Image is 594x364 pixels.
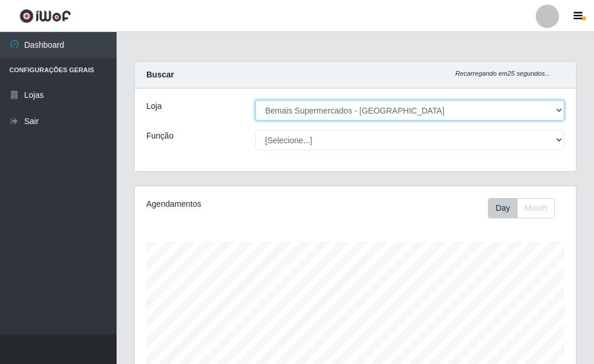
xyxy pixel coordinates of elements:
i: Recarregando em 25 segundos... [455,70,550,77]
div: First group [488,198,555,218]
strong: Buscar [146,70,174,79]
button: Month [517,198,555,218]
label: Função [146,130,174,142]
div: Toolbar with button groups [488,198,564,218]
button: Day [488,198,518,218]
div: Agendamentos [146,198,310,210]
img: CoreUI Logo [19,9,71,23]
label: Loja [146,100,161,112]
